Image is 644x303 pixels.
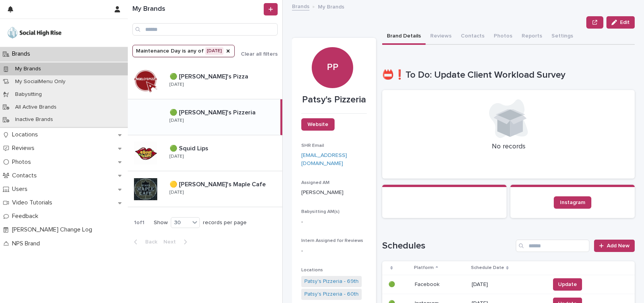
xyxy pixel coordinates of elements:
[170,82,184,87] p: [DATE]
[472,281,544,288] p: [DATE]
[554,196,591,209] a: Instagram
[9,240,46,247] p: NPS Brand
[171,219,190,227] div: 30
[128,238,160,245] button: Back
[170,143,210,152] p: 🟢 Squid Lips
[620,20,630,25] span: Edit
[382,240,513,252] h1: Schedules
[382,29,426,45] button: Brand Details
[154,220,168,226] p: Show
[456,29,489,45] button: Contacts
[235,51,278,57] button: Clear all filters
[304,277,359,286] a: Patsy's Pizzeria - 69th
[414,264,434,272] p: Platform
[9,50,36,58] p: Brands
[163,239,180,245] span: Next
[292,2,309,10] a: Brands
[170,190,184,195] p: [DATE]
[128,63,282,99] a: 🟢 [PERSON_NAME]'s Pizza🟢 [PERSON_NAME]'s Pizza [DATE]
[388,280,397,288] p: 🟢
[9,186,34,193] p: Users
[170,118,184,123] p: [DATE]
[9,145,41,152] p: Reviews
[170,179,267,188] p: 🟡 [PERSON_NAME]'s Maple Cafe
[241,51,278,57] span: Clear all filters
[415,280,441,288] p: Facebook
[132,45,235,57] button: Maintenance Day
[426,29,456,45] button: Reviews
[606,16,635,29] button: Edit
[489,29,517,45] button: Photos
[560,200,585,205] span: Instagram
[9,104,63,111] p: All Active Brands
[301,180,330,185] span: Assigned AM
[553,278,582,291] button: Update
[132,23,278,36] input: Search
[301,209,340,214] span: Babysitting AM(s)
[9,91,48,98] p: Babysitting
[9,66,47,72] p: My Brands
[9,226,98,233] p: [PERSON_NAME] Change Log
[128,171,282,207] a: 🟡 [PERSON_NAME]'s Maple Cafe🟡 [PERSON_NAME]'s Maple Cafe [DATE]
[9,78,72,85] p: My SocialMenu Only
[9,116,59,123] p: Inactive Brands
[170,71,250,80] p: 🟢 [PERSON_NAME]'s Pizza
[382,70,635,81] h1: 📛❗To Do: Update Client Workload Survey
[301,94,367,106] p: Patsy's Pizzeria
[170,154,184,159] p: [DATE]
[516,240,589,252] input: Search
[304,290,359,298] a: Patsy's Pizzeria - 60th
[558,281,577,288] span: Update
[9,172,43,179] p: Contacts
[301,247,367,255] p: -
[318,2,344,10] p: My Brands
[9,213,45,220] p: Feedback
[471,264,504,272] p: Schedule Date
[141,239,157,245] span: Back
[301,143,324,148] span: SHR Email
[517,29,547,45] button: Reports
[382,275,635,294] tr: 🟢🟢 FacebookFacebook [DATE]Update
[128,135,282,171] a: 🟢 Squid Lips🟢 Squid Lips [DATE]
[594,240,635,252] a: Add New
[607,243,630,249] span: Add New
[392,143,625,151] p: No records
[301,153,347,166] a: [EMAIL_ADDRESS][DOMAIN_NAME]
[128,213,151,232] p: 1 of 1
[301,118,335,131] a: Website
[160,238,193,245] button: Next
[547,29,578,45] button: Settings
[301,238,363,243] span: Intern Assigned for Reviews
[9,158,37,166] p: Photos
[312,21,353,73] div: PP
[9,131,44,138] p: Locations
[170,107,257,116] p: 🟢 [PERSON_NAME]'s Pizzeria
[203,220,247,226] p: records per page
[132,5,262,14] h1: My Brands
[301,218,367,226] p: -
[307,122,328,127] span: Website
[128,99,282,135] a: 🟢 [PERSON_NAME]'s Pizzeria🟢 [PERSON_NAME]'s Pizzeria [DATE]
[6,25,63,41] img: o5DnuTxEQV6sW9jFYBBf
[301,268,323,272] span: Locations
[301,189,367,197] p: [PERSON_NAME]
[9,199,58,206] p: Video Tutorials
